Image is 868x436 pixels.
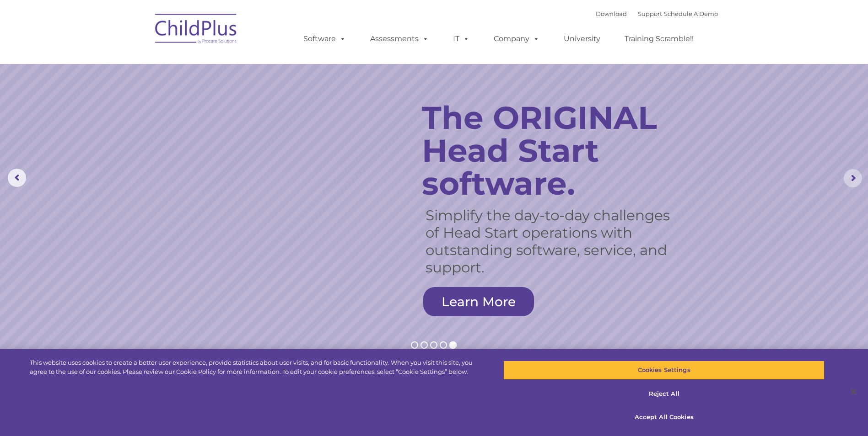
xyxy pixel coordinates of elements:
a: Download [596,10,627,17]
a: Training Scramble!! [615,30,703,48]
button: Close [843,382,863,402]
a: Software [294,30,355,48]
a: Support [638,10,662,17]
rs-layer: The ORIGINAL Head Start software. [422,101,693,200]
a: Company [485,30,549,48]
a: University [555,30,609,48]
button: Accept All Cookies [503,408,825,427]
span: Phone number [127,98,166,105]
rs-layer: Simplify the day-to-day challenges of Head Start operations with outstanding software, service, a... [426,207,679,276]
a: Schedule A Demo [664,10,718,17]
span: Last name [127,60,155,67]
div: This website uses cookies to create a better user experience, provide statistics about user visit... [30,358,477,376]
font: | [596,10,718,17]
button: Cookies Settings [503,361,825,380]
a: IT [444,30,479,48]
a: Learn More [423,287,534,316]
button: Reject All [503,384,825,404]
img: ChildPlus by Procare Solutions [151,7,242,53]
a: Assessments [361,30,438,48]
